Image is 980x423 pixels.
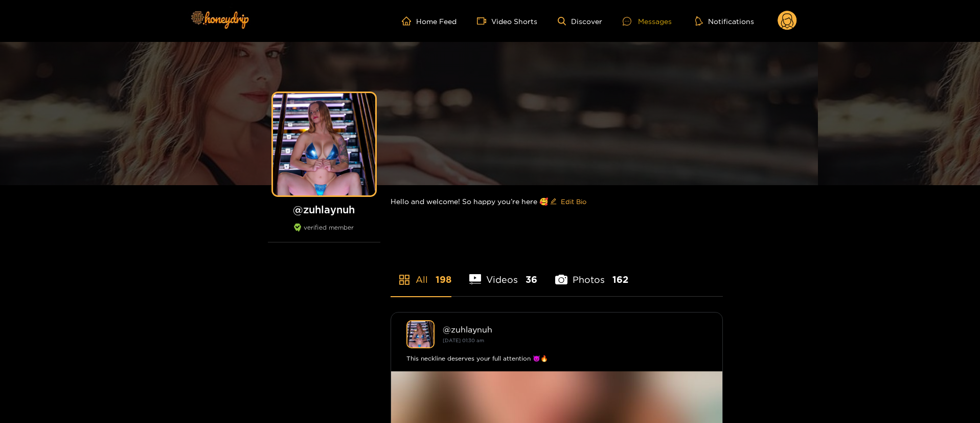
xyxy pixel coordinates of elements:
span: home [402,16,416,26]
span: 36 [526,273,537,286]
li: Videos [469,250,538,296]
span: video-camera [477,16,491,26]
span: appstore [398,274,411,286]
a: Discover [558,17,602,26]
div: verified member [268,224,380,242]
span: Edit Bio [561,196,586,207]
small: [DATE] 01:30 am [443,338,484,343]
h1: @ zuhlaynuh [268,203,380,216]
li: Photos [555,250,628,296]
li: All [391,250,451,296]
span: 162 [612,273,628,286]
button: Notifications [692,16,757,26]
div: Messages [623,15,672,27]
div: This neckline deserves your full attention 😈🔥 [406,353,707,364]
span: 198 [436,273,451,286]
div: @ zuhlaynuh [443,325,707,334]
div: Hello and welcome! So happy you’re here 🥰 [391,185,723,218]
a: Video Shorts [477,16,537,26]
span: edit [550,198,557,206]
img: zuhlaynuh [406,320,435,348]
button: editEdit Bio [548,193,588,210]
a: Home Feed [402,16,457,26]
